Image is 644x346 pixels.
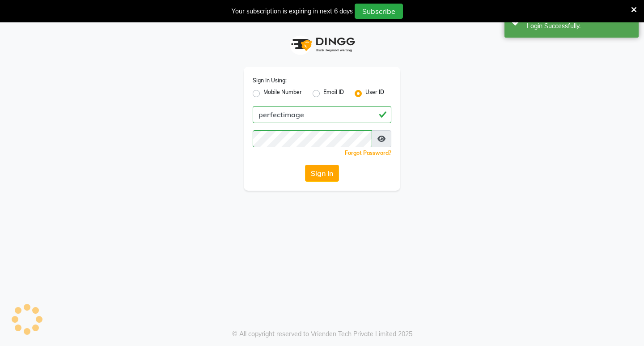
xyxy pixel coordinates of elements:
button: Subscribe [355,4,403,19]
button: Sign In [305,165,339,182]
label: Mobile Number [263,88,302,99]
label: Sign In Using: [253,77,287,85]
label: Email ID [323,88,344,99]
input: Username [253,106,391,123]
div: Login Successfully. [527,21,632,31]
a: Forgot Password? [345,150,391,156]
label: User ID [365,88,384,99]
div: Your subscription is expiring in next 6 days [232,7,353,16]
input: Username [253,130,372,147]
img: logo1.svg [286,31,358,58]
